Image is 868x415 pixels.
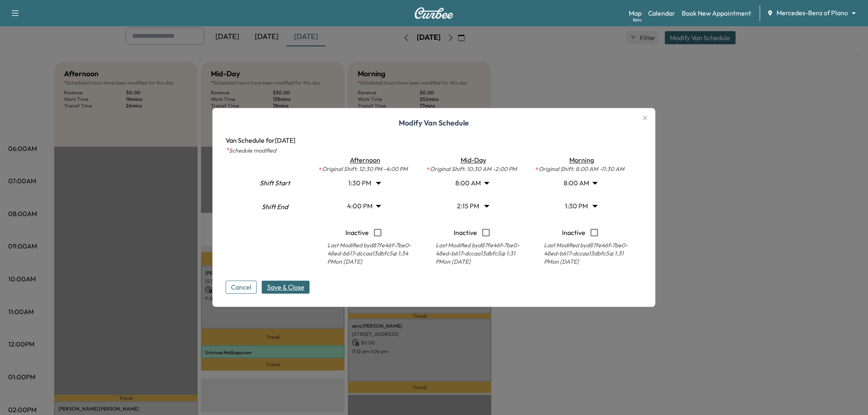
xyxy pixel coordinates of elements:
[648,8,676,18] a: Calendar
[777,8,848,18] span: Mercedes-Benz of Plano
[555,172,605,195] div: 8:00 AM
[682,8,752,18] a: Book New Appointment
[447,172,496,195] div: 8:00 AM
[245,199,304,223] div: Shift End
[226,146,642,155] p: Schedule modified
[419,155,524,165] div: Mid-Day
[555,195,605,218] div: 1:30 PM
[226,136,642,146] p: Van Schedule for [DATE]
[346,224,369,242] p: Inactive
[267,283,304,292] span: Save & Close
[528,242,633,266] p: Last Modified by d87fe46f-7be0-48ed-b617-dccaa13dbfc5 @ 1:31 PM on [DATE]
[447,195,496,218] div: 2:15 PM
[339,195,388,218] div: 4:00 PM
[419,242,524,266] p: Last Modified by d87fe46f-7be0-48ed-b617-dccaa13dbfc5 @ 1:31 PM on [DATE]
[262,281,310,294] button: Save & Close
[633,17,642,23] div: Beta
[339,172,388,195] div: 1:30 PM
[414,7,454,19] img: Curbee Logo
[454,224,477,242] p: Inactive
[245,173,304,197] div: Shift Start
[629,8,642,18] a: MapBeta
[562,224,586,242] p: Inactive
[226,118,642,136] h1: Modify Van Schedule
[311,242,416,266] p: Last Modified by d87fe46f-7be0-48ed-b617-dccaa13dbfc5 @ 1:34 PM on [DATE]
[226,281,257,294] button: Cancel
[311,155,416,165] div: Afternoon
[528,155,633,165] div: Morning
